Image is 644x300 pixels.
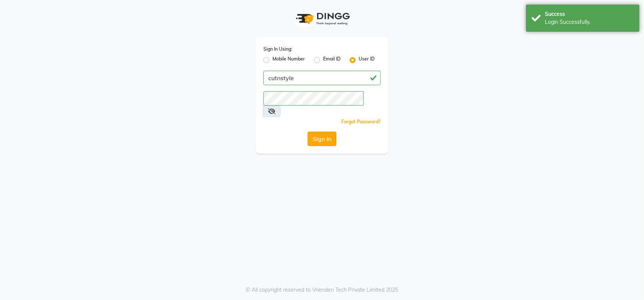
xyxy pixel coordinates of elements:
button: Sign In [308,132,336,146]
a: Forgot Password? [341,119,381,124]
div: Success [545,10,634,18]
input: Username [263,71,381,85]
label: Email ID [323,56,341,65]
label: User ID [359,56,375,65]
input: Username [263,91,364,106]
div: Login Successfully. [545,18,634,26]
label: Sign In Using: [263,46,292,53]
label: Mobile Number [272,56,305,65]
img: logo1.svg [292,8,352,30]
